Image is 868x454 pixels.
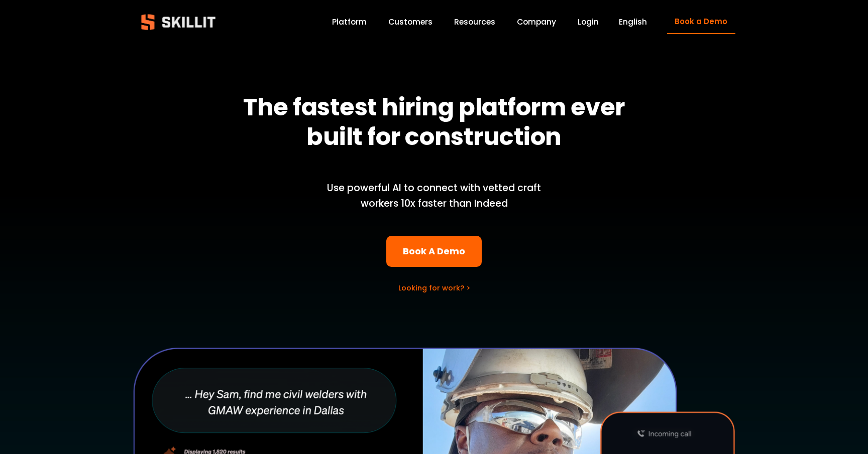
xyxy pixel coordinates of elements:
a: Company [517,16,556,29]
img: Skillit [133,7,224,37]
div: language picker [619,16,647,29]
a: Platform [332,16,367,29]
a: folder dropdown [454,16,495,29]
a: Login [578,16,599,29]
a: Looking for work? > [398,283,470,293]
p: Use powerful AI to connect with vetted craft workers 10x faster than Indeed [310,181,558,211]
a: Customers [388,16,432,29]
span: English [619,16,647,28]
strong: The fastest hiring platform ever built for construction [243,90,629,154]
span: Resources [454,16,495,28]
a: Book a Demo [667,10,735,34]
a: Book A Demo [386,236,482,267]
